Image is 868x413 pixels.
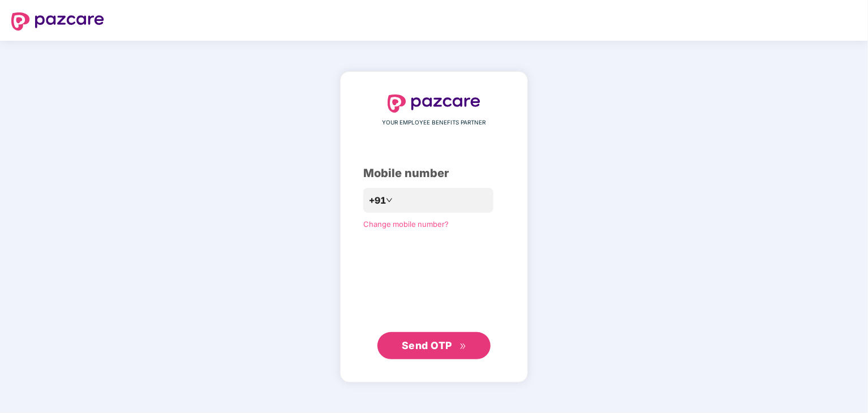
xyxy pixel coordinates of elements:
[388,94,480,113] img: logo
[363,220,449,229] a: Change mobile number?
[11,12,104,31] img: logo
[377,332,491,359] button: Send OTPdouble-right
[383,118,486,127] span: YOUR EMPLOYEE BENEFITS PARTNER
[402,339,452,351] span: Send OTP
[369,193,386,208] span: +91
[459,343,467,350] span: double-right
[363,165,505,182] div: Mobile number
[386,197,393,204] span: down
